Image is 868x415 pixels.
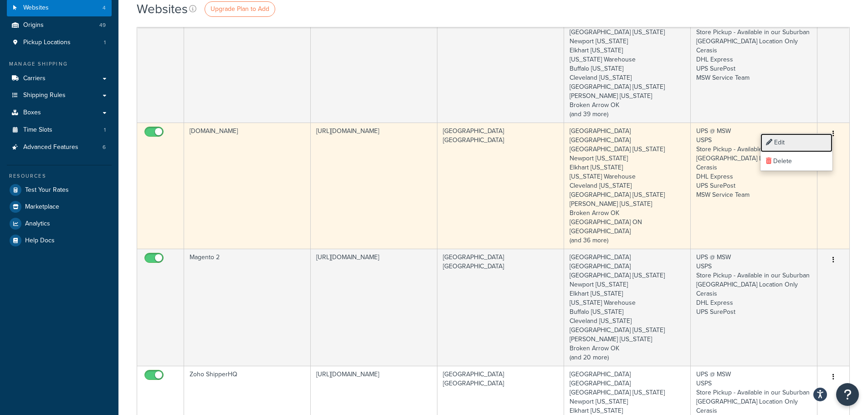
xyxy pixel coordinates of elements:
div: Resources [7,172,112,180]
span: Advanced Features [23,143,78,151]
div: Manage Shipping [7,60,112,68]
span: Analytics [25,220,50,228]
a: Marketplace [7,199,112,215]
span: 49 [99,21,106,29]
span: 4 [103,4,106,12]
td: [GEOGRAPHIC_DATA] [GEOGRAPHIC_DATA] [437,123,564,249]
span: Time Slots [23,126,52,134]
a: Pickup Locations 1 [7,34,112,51]
a: Delete [760,152,832,171]
td: [GEOGRAPHIC_DATA] [GEOGRAPHIC_DATA] [GEOGRAPHIC_DATA] [US_STATE] Newport [US_STATE] Elkhart [US_S... [564,5,691,123]
span: Carriers [23,75,46,82]
span: Marketplace [25,203,59,211]
a: Analytics [7,215,112,232]
span: Origins [23,21,44,29]
button: Open Resource Center [836,383,859,406]
li: Advanced Features [7,139,112,156]
td: UPS @ MSW USPS Store Pickup - Available in our Suburban [GEOGRAPHIC_DATA] Location Only Cerasis D... [691,123,817,249]
a: Advanced Features 6 [7,139,112,156]
span: Boxes [23,109,41,117]
span: 1 [104,39,106,46]
a: Upgrade Plan to Add [205,1,275,17]
span: Shipping Rules [23,92,66,99]
td: UPS @ MSW USPS Store Pickup - Available in our Suburban [GEOGRAPHIC_DATA] Location Only Cerasis D... [691,5,817,123]
td: [URL][DOMAIN_NAME] [311,123,437,249]
span: Help Docs [25,237,55,245]
span: Pickup Locations [23,39,71,46]
td: Magento 2 [184,249,311,366]
td: [DOMAIN_NAME] [184,123,311,249]
a: Carriers [7,70,112,87]
a: Shipping Rules [7,87,112,104]
span: Websites [23,4,49,12]
span: Test Your Rates [25,186,69,194]
li: Time Slots [7,122,112,138]
td: [GEOGRAPHIC_DATA] [GEOGRAPHIC_DATA] [437,249,564,366]
td: [URL][DOMAIN_NAME] [311,249,437,366]
td: [GEOGRAPHIC_DATA] [GEOGRAPHIC_DATA] [GEOGRAPHIC_DATA] [US_STATE] Newport [US_STATE] Elkhart [US_S... [564,123,691,249]
a: Help Docs [7,232,112,249]
td: [GEOGRAPHIC_DATA] [GEOGRAPHIC_DATA] [437,5,564,123]
a: Boxes [7,104,112,121]
span: 1 [104,126,106,134]
td: [DOMAIN_NAME] [184,5,311,123]
td: [GEOGRAPHIC_DATA] [GEOGRAPHIC_DATA] [GEOGRAPHIC_DATA] [US_STATE] Newport [US_STATE] Elkhart [US_S... [564,249,691,366]
span: 6 [103,143,106,151]
li: Pickup Locations [7,34,112,51]
span: Upgrade Plan to Add [211,4,269,14]
a: Edit [760,133,832,152]
td: [URL][DOMAIN_NAME] [311,5,437,123]
a: Time Slots 1 [7,122,112,138]
td: UPS @ MSW USPS Store Pickup - Available in our Suburban [GEOGRAPHIC_DATA] Location Only Cerasis D... [691,249,817,366]
a: Test Your Rates [7,182,112,198]
li: Origins [7,17,112,34]
a: Origins 49 [7,17,112,34]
